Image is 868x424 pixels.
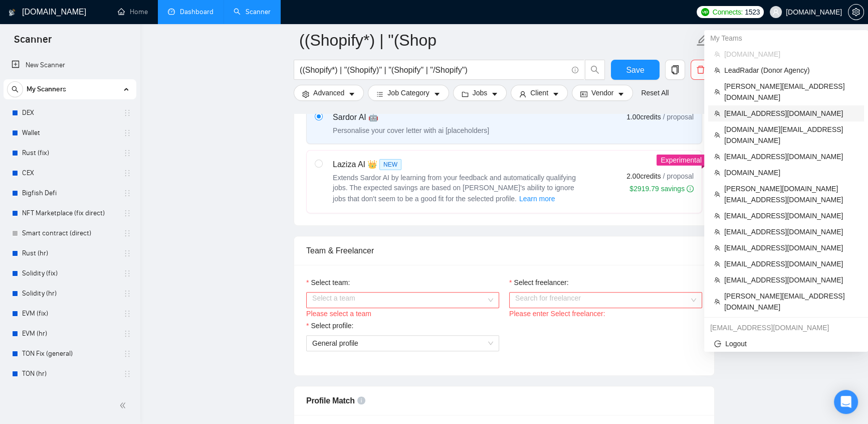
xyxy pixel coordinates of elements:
[696,34,709,47] span: edit
[22,384,117,404] a: Blockchain Fix (general)
[22,103,117,123] a: DEX
[704,320,868,336] div: oleksii.b@gigradar.io
[714,213,720,219] span: team
[663,171,694,181] span: / proposal
[168,8,213,16] a: dashboardDashboard
[724,258,858,269] span: [EMAIL_ADDRESS][DOMAIN_NAME]
[22,324,117,344] a: EVM (hr)
[123,249,131,257] span: holder
[333,125,489,135] div: Personalise your cover letter with ai [placeholders]
[306,277,350,288] label: Select team:
[22,344,117,364] a: TON Fix (general)
[714,277,720,283] span: team
[530,87,548,98] span: Client
[641,87,669,98] a: Reset All
[665,60,685,80] button: copy
[368,85,449,101] button: barsJob Categorycaret-down
[302,90,309,98] span: setting
[22,123,117,143] a: Wallet
[687,185,694,192] span: info-circle
[357,396,365,404] span: info-circle
[663,112,694,122] span: / proposal
[294,85,364,101] button: settingAdvancedcaret-down
[118,8,148,16] a: homeHome
[123,169,131,177] span: holder
[123,350,131,358] span: holder
[491,90,498,98] span: caret-down
[714,132,720,138] span: team
[123,109,131,117] span: holder
[433,90,441,98] span: caret-down
[4,55,136,75] li: New Scanner
[22,284,117,304] a: Solidity (hr)
[724,274,858,286] span: [EMAIL_ADDRESS][DOMAIN_NAME]
[22,163,117,183] a: CEX
[714,110,720,116] span: team
[22,223,117,243] a: Smart contract (direct)
[714,67,720,73] span: team
[509,308,702,319] div: Please enter Select freelancer:
[714,170,720,176] span: team
[119,400,129,410] span: double-left
[585,60,605,80] button: search
[714,261,720,267] span: team
[312,339,358,347] span: General profile
[713,7,743,18] span: Connects:
[848,4,864,20] button: setting
[724,167,858,178] span: [DOMAIN_NAME]
[333,159,583,171] div: Laziza AI
[724,183,858,205] span: [PERSON_NAME][DOMAIN_NAME][EMAIL_ADDRESS][DOMAIN_NAME]
[626,64,644,76] span: Save
[311,320,353,331] span: Select profile:
[27,79,66,99] span: My Scanners
[714,51,720,57] span: team
[519,90,526,98] span: user
[22,304,117,324] a: EVM (fix)
[123,290,131,298] span: holder
[572,67,578,73] span: info-circle
[306,396,355,405] span: Profile Match
[714,89,720,95] span: team
[724,291,858,313] span: [PERSON_NAME][EMAIL_ADDRESS][DOMAIN_NAME]
[123,370,131,378] span: holder
[22,183,117,203] a: Bigfish Defi
[661,156,702,164] span: Experimental
[591,87,613,98] span: Vendor
[724,108,858,119] span: [EMAIL_ADDRESS][DOMAIN_NAME]
[724,124,858,146] span: [DOMAIN_NAME][EMAIL_ADDRESS][DOMAIN_NAME]
[580,90,587,98] span: idcard
[626,171,661,182] span: 2.00 credits
[714,154,720,160] span: team
[123,189,131,197] span: holder
[6,32,60,53] span: Scanner
[701,8,709,16] img: upwork-logo.png
[348,90,355,98] span: caret-down
[7,81,23,97] button: search
[724,65,858,76] span: LeadRadar (Donor Agency)
[387,87,429,98] span: Job Category
[611,60,660,80] button: Save
[745,7,760,18] span: 1523
[313,87,344,98] span: Advanced
[462,90,469,98] span: folder
[234,8,271,16] a: searchScanner
[704,30,868,46] div: My Teams
[772,9,779,16] span: user
[123,310,131,318] span: holder
[714,340,721,347] span: logout
[691,60,711,80] button: delete
[123,129,131,137] span: holder
[848,8,864,16] a: setting
[572,85,633,101] button: idcardVendorcaret-down
[379,159,401,170] span: NEW
[626,111,661,122] span: 1.00 credits
[511,85,568,101] button: userClientcaret-down
[306,308,499,319] div: Please select a team
[714,299,720,305] span: team
[22,143,117,163] a: Rust (fix)
[714,245,720,251] span: team
[123,149,131,157] span: holder
[666,65,685,74] span: copy
[453,85,507,101] button: folderJobscaret-down
[519,193,555,204] span: Learn more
